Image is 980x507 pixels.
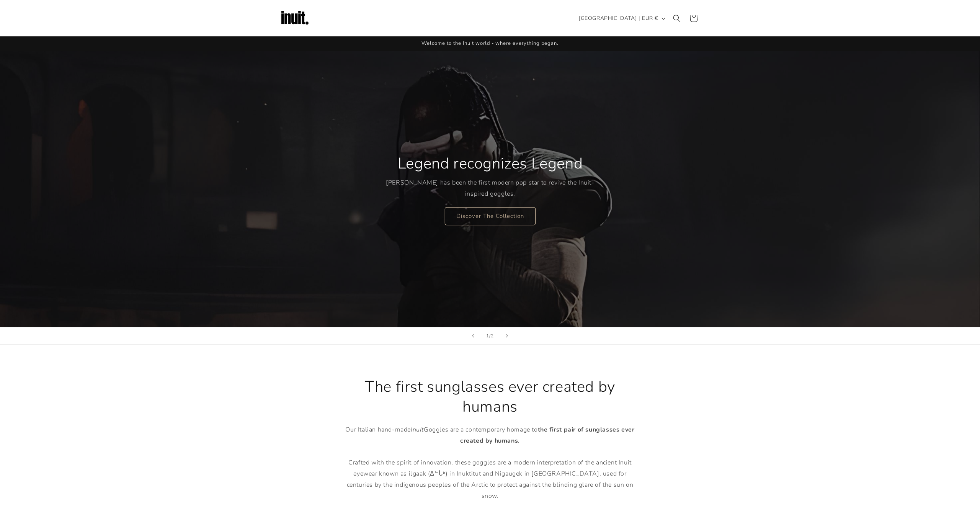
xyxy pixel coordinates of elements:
[386,177,595,200] p: [PERSON_NAME] has been the first modern pop star to revive the Inuit-inspired goggles.
[411,425,424,434] em: Inuit
[279,36,701,51] div: Announcement
[460,425,634,445] strong: ever created by humans
[668,10,685,27] summary: Search
[341,377,639,417] h2: The first sunglasses ever created by humans
[421,40,559,47] span: Welcome to the Inuit world - where everything began.
[538,425,620,434] strong: the first pair of sunglasses
[498,327,515,344] button: Next slide
[397,154,582,173] h2: Legend recognizes Legend
[341,424,639,502] p: Our Italian hand-made Goggles are a contemporary homage to . Crafted with the spirit of innovatio...
[279,3,310,34] img: Inuit Logo
[445,207,536,225] a: Discover The Collection
[486,332,489,340] span: 1
[489,332,491,340] span: /
[491,332,494,340] span: 2
[574,11,668,26] button: [GEOGRAPHIC_DATA] | EUR €
[465,327,482,344] button: Previous slide
[579,14,658,22] span: [GEOGRAPHIC_DATA] | EUR €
